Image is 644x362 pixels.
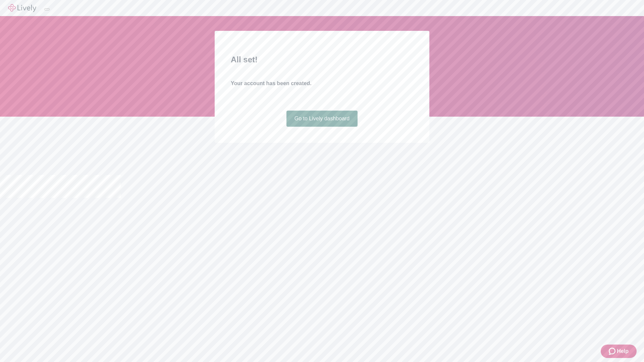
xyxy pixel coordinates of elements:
[8,4,36,12] img: Lively
[609,347,617,355] svg: Zendesk support icon
[231,54,413,66] h2: All set!
[617,347,629,355] span: Help
[231,79,413,87] h4: Your account has been created.
[44,8,50,10] button: Log out
[601,345,637,358] button: Zendesk support iconHelp
[286,111,358,127] a: Go to Lively dashboard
